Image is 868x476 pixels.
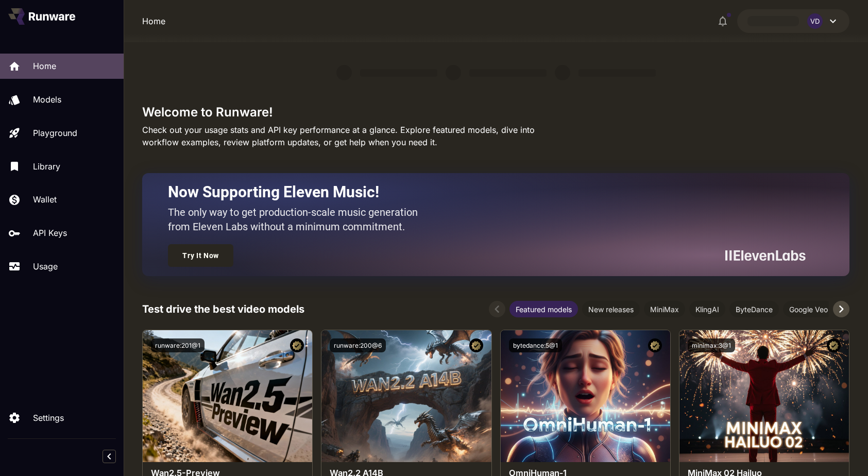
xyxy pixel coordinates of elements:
[142,15,165,27] nav: breadcrumb
[168,182,798,202] h2: Now Supporting Eleven Music!
[290,338,304,352] button: Certified Model – Vetted for best performance and includes a commercial license.
[501,330,670,462] img: alt
[33,93,61,106] p: Models
[679,330,849,462] img: alt
[827,338,841,352] button: Certified Model – Vetted for best performance and includes a commercial license.
[33,193,57,206] p: Wallet
[33,412,64,424] p: Settings
[142,301,304,317] p: Test drive the best video models
[737,9,849,33] button: VD
[321,330,491,462] img: alt
[783,304,834,315] span: Google Veo
[33,160,60,173] p: Library
[469,338,483,352] button: Certified Model – Vetted for best performance and includes a commercial license.
[509,301,578,317] div: Featured models
[330,338,386,352] button: runware:200@6
[142,15,165,27] a: Home
[142,105,849,120] h3: Welcome to Runware!
[103,450,116,463] button: Collapse sidebar
[33,60,56,72] p: Home
[33,260,58,273] p: Usage
[582,304,640,315] span: New releases
[509,338,562,352] button: bytedance:5@1
[142,125,535,147] span: Check out your usage stats and API key performance at a glance. Explore featured models, dive int...
[151,338,205,352] button: runware:201@1
[807,13,823,29] div: VD
[168,205,426,234] p: The only way to get production-scale music generation from Eleven Labs without a minimum commitment.
[644,301,685,317] div: MiniMax
[110,447,124,466] div: Collapse sidebar
[33,127,77,139] p: Playground
[644,304,685,315] span: MiniMax
[689,304,725,315] span: KlingAI
[509,304,578,315] span: Featured models
[168,244,233,267] a: Try It Now
[689,301,725,317] div: KlingAI
[582,301,640,317] div: New releases
[143,330,312,462] img: alt
[729,304,779,315] span: ByteDance
[688,338,735,352] button: minimax:3@1
[783,301,834,317] div: Google Veo
[648,338,662,352] button: Certified Model – Vetted for best performance and includes a commercial license.
[729,301,779,317] div: ByteDance
[33,227,67,239] p: API Keys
